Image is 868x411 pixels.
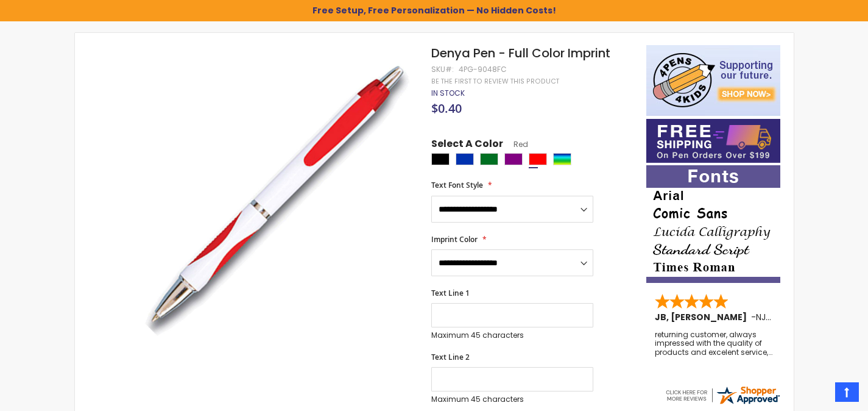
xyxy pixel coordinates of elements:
span: Text Font Style [431,180,483,190]
span: Imprint Color [431,234,478,245]
a: Be the first to review this product [431,77,559,86]
span: Text Line 2 [431,352,470,362]
div: Availability [431,88,465,98]
img: font-personalization-examples [646,165,780,283]
span: Select A Color [431,137,503,154]
img: denya---full-color-red_1_1.jpg [136,63,415,341]
div: Green [480,153,498,165]
span: In stock [431,88,465,98]
span: - , [751,311,857,323]
span: Denya Pen - Full Color Imprint [431,45,610,62]
div: Purple [504,153,523,165]
p: Maximum 45 characters [431,395,593,404]
img: 4pens.com widget logo [664,384,781,406]
div: Blue [456,153,474,165]
img: Free shipping on orders over $199 [646,119,780,163]
p: Maximum 45 characters [431,331,593,340]
span: Text Line 1 [431,288,470,298]
div: 4PG-9048FC [459,65,507,74]
span: JB, [PERSON_NAME] [655,311,751,323]
div: Assorted [553,153,571,165]
a: Top [835,382,859,402]
a: 4pens.com certificate URL [664,398,781,409]
div: Red [529,153,547,165]
img: 4pens 4 kids [646,45,780,116]
strong: SKU [431,64,454,74]
span: NJ [756,311,771,323]
span: Red [503,139,528,149]
div: returning customer, always impressed with the quality of products and excelent service, will retu... [655,331,773,357]
div: Black [431,153,450,165]
span: $0.40 [431,100,462,116]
